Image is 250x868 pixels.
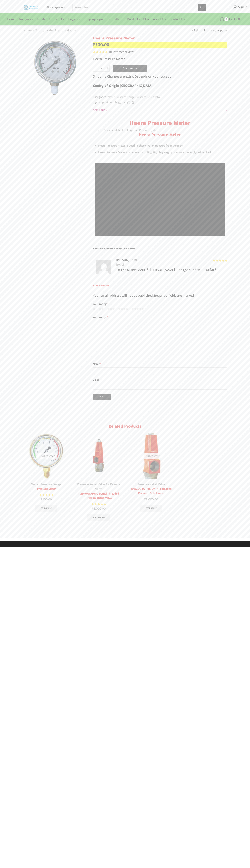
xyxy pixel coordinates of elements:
[118,307,128,311] a: 4 of 5 stars
[98,143,225,148] li: Heera Pressure Meter is used to check water pressure from the pipe.
[93,284,227,290] span: Add a review
[93,101,101,105] span: Share:
[39,493,54,497] div: Rated 5.00 out of 5
[91,502,106,506] div: Rated 5.00 out of 5
[35,15,59,23] a: Brush Cutter
[39,493,54,497] span: Rated out of 5
[76,433,122,479] img: Female threaded pressure relief valve
[93,74,174,79] p: Shipping Charges are extra, Depends on your Location
[151,15,168,23] a: About Us
[237,5,247,10] span: Sign in
[168,15,187,23] a: Contact Us
[93,247,227,253] h2: 1 review for
[35,505,57,512] a: Read more about “Pressure Meter”
[194,28,227,33] a: Return to previous page
[93,51,108,53] span: 1
[41,497,42,502] span: ₹
[93,302,227,306] label: Your rating
[137,482,165,487] a: Pressure Relief Valve
[31,482,61,487] a: Water Pressure Gauge
[93,307,95,311] a: 1 of 5 stars
[129,118,190,128] strong: Heera Pressure Meter
[140,453,162,459] p: Out of stock
[93,36,227,41] h1: Heera Pressure Meter
[92,506,106,511] bdi: 3,000.00
[73,431,124,523] div: 2 / 3
[93,362,227,366] label: Name
[198,4,206,11] button: Search button
[212,259,227,262] div: Rated 5 out of 5
[46,28,76,33] a: Water Pressure Gauge
[93,378,227,382] label: Email
[93,108,107,112] span: Description
[211,4,247,11] a: Sign in
[135,95,161,99] a: Pressure Relief Valve
[236,16,245,22] bdi: 0.00
[97,65,105,72] input: Product quantity
[93,95,161,99] span: Categories: ,
[93,56,227,62] p: Heera Pressure Meter
[95,163,225,236] iframe: पाइप फटने से मुक्ति- हीरा प्रेशर रिलीफ व्हाॅल्व Heera Pressure Relief Valve, Agriculture Valves
[112,15,125,23] a: Filter
[110,49,111,55] span: 1
[18,15,35,23] a: Raingun
[93,315,227,320] label: Your review
[139,131,181,138] strong: Heera Pressure Meter
[87,514,110,521] a: Add to cart: “Female Threaded Pressure Relief Valve”
[77,482,105,487] a: Pressure Relief Valve
[73,4,198,11] input: Search for...
[35,28,42,33] a: Shop
[109,50,134,54] a: (1customer review)
[113,65,147,72] button: Add to cart
[93,41,109,48] bdi: 500.00
[23,28,76,33] nav: Breadcrumb
[126,431,177,514] div: 3 / 3
[41,497,52,502] bdi: 300.00
[212,259,227,262] span: Rated out of 5
[109,423,141,430] span: Related products
[95,482,120,492] a: Air Release Valve
[93,51,107,53] span: Rated out of 5 based on customer rating
[236,16,238,22] span: ₹
[98,150,225,155] li: Heera Pressure Meter Acuracie equals 1kg, 2kg, 3kg, 4kg by pressure meter glycerine filled
[95,119,225,155] div: Heera Pressure Meter For Irrigation Pipeline System
[23,28,32,33] a: Home
[140,505,162,512] a: Read more about “Male Threaded Pressure Relief Valve”
[128,433,175,479] img: male threaded pressure relief valve
[76,492,122,500] a: [DEMOGRAPHIC_DATA] Threaded Pressure Relief Valve
[5,15,18,23] a: Home
[228,17,235,22] span: Cart
[142,15,151,23] a: Blog
[132,307,144,311] a: 5 of 5 stars
[125,15,142,23] a: Products
[144,497,158,502] bdi: 3,000.00
[107,307,115,311] a: 3 of 5 stars
[108,246,135,251] span: Heera Pressure Meter
[116,257,139,263] strong: [PERSON_NAME]
[91,502,106,506] span: Rated out of 5
[107,95,135,99] a: Water Pressure Gauge
[21,431,72,514] div: 1 / 3
[93,51,107,53] div: Rated 5.00 out of 5
[209,16,245,23] a: 0 Cart ₹0.00
[59,15,86,23] a: Drip Irrigation
[116,263,227,267] time: [DATE]
[93,293,194,299] span: Your email address will not be published. Required fields are marked
[92,506,94,511] span: ₹
[86,15,112,23] a: Sprayer pump
[93,106,227,115] a: Description
[93,41,95,48] span: ₹
[93,394,111,400] input: Submit
[99,307,104,311] a: 2 of 5 stars
[128,487,175,495] a: [DEMOGRAPHIC_DATA] Threaded Pressure Relief Valve
[116,267,227,273] p: यह बहुत ही अच्छा उत्पाद है। [PERSON_NAME] मीटर बहुत ही सटीक माप दर्शाता हैं।
[93,83,153,89] b: Cuntry of Origin [GEOGRAPHIC_DATA]
[23,487,70,491] a: Pressure Meter
[224,17,228,21] span: 0
[76,482,122,492] div: ,
[23,433,70,479] img: Water-Pressure-Gauge
[144,497,146,502] span: ₹
[36,453,57,459] p: Out of stock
